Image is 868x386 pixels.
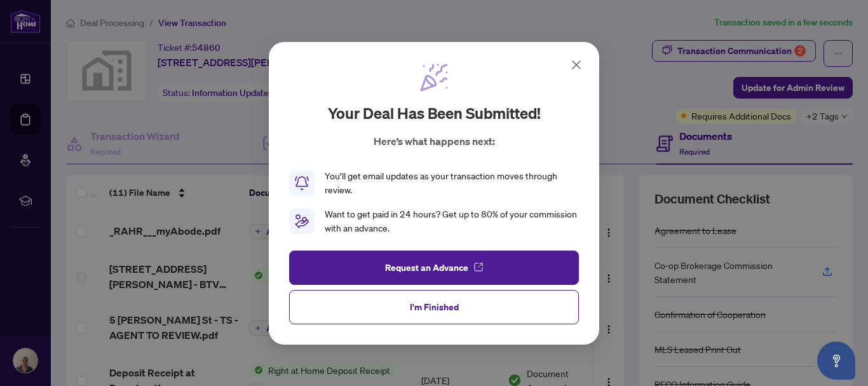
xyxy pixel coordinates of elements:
div: You’ll get email updates as your transaction moves through review. [325,169,579,197]
button: I'm Finished [289,289,579,324]
p: Here’s what happens next: [374,134,495,149]
h2: Your deal has been submitted! [328,103,541,123]
span: I'm Finished [410,296,459,317]
div: Want to get paid in 24 hours? Get up to 80% of your commission with an advance. [325,207,579,235]
button: Open asap [817,341,855,380]
button: Request an Advance [289,250,579,284]
span: Request an Advance [385,257,468,277]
